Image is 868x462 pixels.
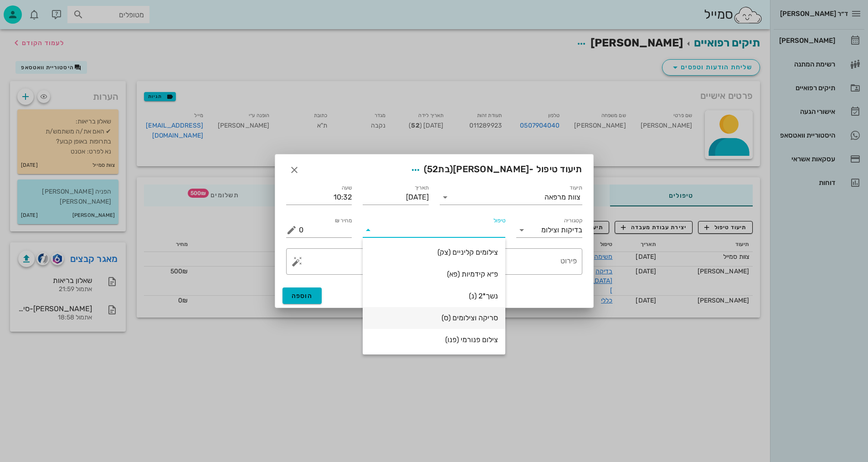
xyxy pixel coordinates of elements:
div: צוות מרפאה [544,193,580,201]
label: מחיר ₪ [335,217,352,224]
label: שעה [342,185,352,191]
span: [PERSON_NAME] [453,164,529,175]
span: 52 [427,164,438,175]
div: תיעודצוות מרפאה [440,190,582,205]
span: (בת ) [424,164,453,175]
span: תיעוד טיפול - [407,162,582,178]
div: סריקה וצילומים (ס) [370,313,498,322]
div: נשך*2 (נ) [370,292,498,300]
button: מחיר ₪ appended action [286,225,297,236]
div: פ״א קידמיות (פא) [370,270,498,278]
label: תאריך [414,185,429,191]
label: טיפול [493,217,505,224]
div: צילומים קליניים (צק) [370,248,498,257]
label: קטגוריה [564,217,582,224]
span: הוספה [292,292,313,300]
div: צילום פנורמי (פנו) [370,335,498,344]
button: הוספה [282,287,322,304]
label: תיעוד [570,185,582,191]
